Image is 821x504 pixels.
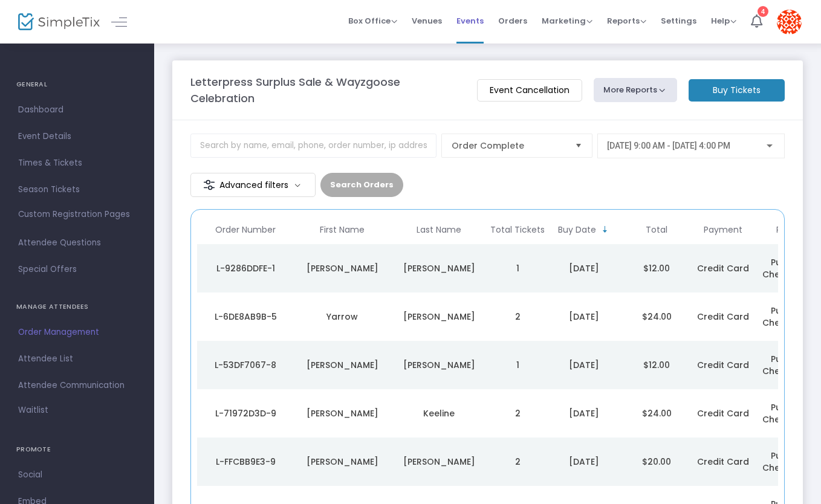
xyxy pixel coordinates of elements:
[487,292,548,341] td: 2
[661,5,696,36] span: Settings
[200,359,291,371] div: L-53DF7067-8
[297,456,388,468] div: Nathan
[704,225,742,235] span: Payment
[18,182,136,198] span: Season Tickets
[620,244,693,292] td: $12.00
[18,102,136,118] span: Dashboard
[570,134,587,157] button: Select
[551,311,617,323] div: 8/15/2025
[452,140,565,152] span: Order Complete
[697,311,749,323] span: Credit Card
[558,225,596,235] span: Buy Date
[348,15,397,27] span: Box Office
[200,262,291,274] div: L-9286DDFE-1
[620,438,693,486] td: $20.00
[18,351,136,367] span: Attendee List
[607,141,730,150] span: [DATE] 9:00 AM - [DATE] 4:00 PM
[498,5,527,36] span: Orders
[607,15,646,27] span: Reports
[18,235,136,251] span: Attendee Questions
[394,262,484,274] div: Cheng
[417,225,461,235] span: Last Name
[487,216,548,244] th: Total Tickets
[200,456,291,468] div: L-FFCBB9E3-9
[18,262,136,277] span: Special Offers
[758,6,768,17] div: 4
[297,407,388,419] div: Kimberlee
[190,74,465,106] m-panel-title: Letterpress Surplus Sale & Wayzgoose Celebration
[320,225,365,235] span: First Name
[551,456,617,468] div: 8/15/2025
[620,389,693,438] td: $24.00
[762,353,805,377] span: Public Checkout
[203,179,215,191] img: filter
[394,359,484,371] div: Rodriguez
[689,79,785,102] m-button: Buy Tickets
[477,79,582,102] m-button: Event Cancellation
[190,173,316,197] m-button: Advanced filters
[18,208,130,221] span: Custom Registration Pages
[551,359,617,371] div: 8/15/2025
[762,401,805,425] span: Public Checkout
[542,15,592,27] span: Marketing
[200,407,291,419] div: L-71972D3D-9
[776,225,791,235] span: PoS
[551,262,617,274] div: 8/15/2025
[762,450,805,474] span: Public Checkout
[18,155,136,171] span: Times & Tickets
[297,311,388,323] div: Yarrow
[762,305,805,329] span: Public Checkout
[551,407,617,419] div: 8/15/2025
[487,389,548,438] td: 2
[456,5,484,36] span: Events
[394,407,484,419] div: Keeline
[487,341,548,389] td: 1
[620,341,693,389] td: $12.00
[18,325,136,340] span: Order Management
[16,73,138,97] h4: GENERAL
[18,129,136,144] span: Event Details
[190,134,436,158] input: Search by name, email, phone, order number, ip address, or last 4 digits of card
[620,292,693,341] td: $24.00
[697,262,749,274] span: Credit Card
[594,78,677,102] button: More Reports
[487,438,548,486] td: 2
[18,404,48,416] span: Waitlist
[16,438,138,462] h4: PROMOTE
[711,15,736,27] span: Help
[18,378,136,393] span: Attendee Communication
[412,5,442,36] span: Venues
[297,262,388,274] div: Roger
[18,467,136,483] span: Social
[762,256,805,280] span: Public Checkout
[487,244,548,292] td: 1
[297,359,388,371] div: Rodney
[697,456,749,468] span: Credit Card
[646,225,667,235] span: Total
[600,225,610,234] span: Sortable
[16,295,138,319] h4: MANAGE ATTENDEES
[697,359,749,371] span: Credit Card
[394,311,484,323] div: Lutz
[697,407,749,419] span: Credit Card
[394,456,484,468] div: Haas
[200,311,291,323] div: L-6DE8AB9B-5
[215,225,276,235] span: Order Number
